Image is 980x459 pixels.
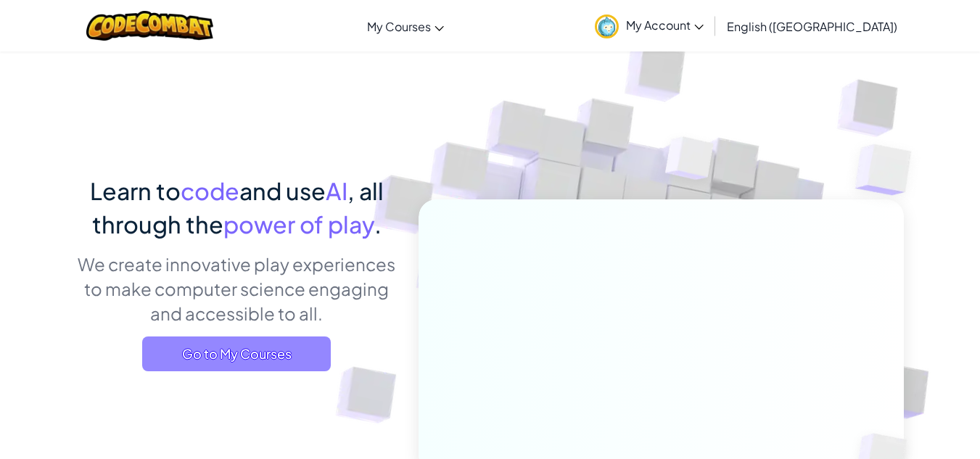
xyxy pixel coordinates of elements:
[626,17,704,33] span: My Account
[86,11,213,41] img: CodeCombat logo
[826,109,952,231] img: Overlap cubes
[367,19,431,34] span: My Courses
[720,7,905,46] a: English ([GEOGRAPHIC_DATA])
[595,15,619,38] img: avatar
[142,336,331,371] a: Go to My Courses
[239,176,326,205] span: and use
[223,210,374,239] span: power of play
[77,252,397,326] p: We create innovative play experiences to make computer science engaging and accessible to all.
[181,176,239,205] span: code
[638,108,742,216] img: Overlap cubes
[90,176,181,205] span: Learn to
[374,210,382,239] span: .
[360,7,451,46] a: My Courses
[326,176,347,205] span: AI
[588,3,711,49] a: My Account
[727,19,897,34] span: English ([GEOGRAPHIC_DATA])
